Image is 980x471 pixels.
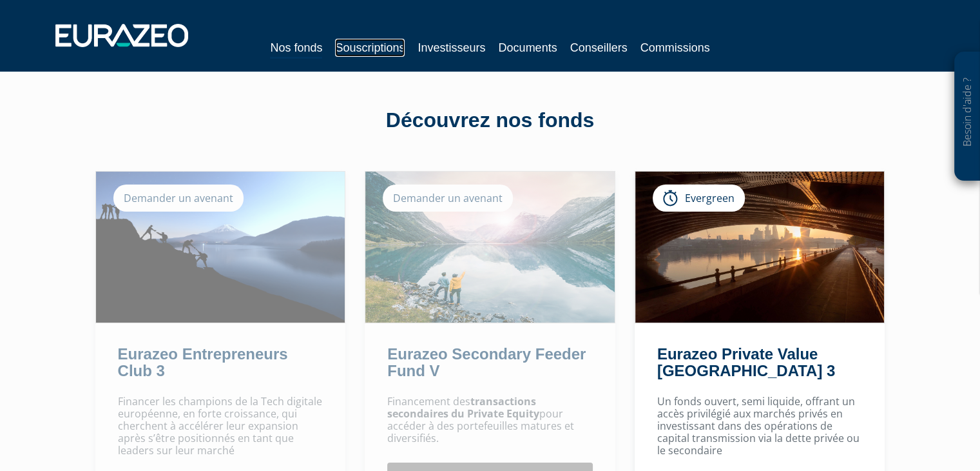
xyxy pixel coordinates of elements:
a: Eurazeo Private Value [GEOGRAPHIC_DATA] 3 [657,345,835,379]
p: Un fonds ouvert, semi liquide, offrant un accès privilégié aux marchés privés en investissant dan... [657,396,863,457]
div: Découvrez nos fonds [123,106,858,135]
div: Evergreen [653,185,745,212]
img: Eurazeo Secondary Feeder Fund V [365,172,615,323]
strong: transactions secondaires du Private Equity [387,394,539,421]
a: Documents [499,39,557,57]
a: Souscriptions [335,39,405,57]
a: Commissions [640,39,710,57]
p: Financer les champions de la Tech digitale européenne, en forte croissance, qui cherchent à accél... [118,396,323,457]
img: Eurazeo Entrepreneurs Club 3 [96,172,345,323]
div: Demander un avenant [113,185,244,212]
p: Besoin d'aide ? [960,59,975,175]
a: Nos fonds [270,39,322,59]
a: Conseillers [570,39,628,57]
a: Eurazeo Entrepreneurs Club 3 [118,345,288,379]
div: Demander un avenant [383,185,513,212]
a: Eurazeo Secondary Feeder Fund V [387,345,586,379]
p: Financement des pour accéder à des portefeuilles matures et diversifiés. [387,396,593,445]
img: 1732889491-logotype_eurazeo_blanc_rvb.png [55,24,188,47]
img: Eurazeo Private Value Europe 3 [635,172,885,323]
a: Investisseurs [418,39,485,57]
